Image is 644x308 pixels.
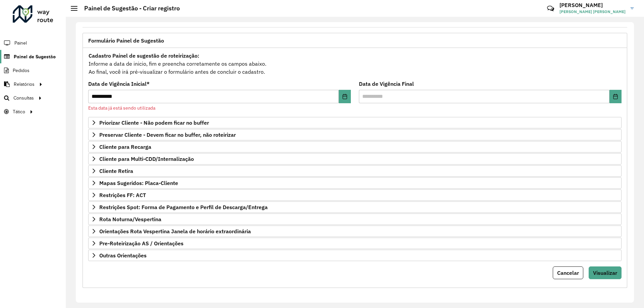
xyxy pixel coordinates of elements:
span: Painel de Sugestão [14,53,56,60]
span: Visualizar [593,269,617,276]
span: Priorizar Cliente - Não podem ficar no buffer [99,120,209,125]
a: Mapas Sugeridos: Placa-Cliente [88,177,622,189]
span: Rota Noturna/Vespertina [99,217,161,222]
button: Visualizar [589,266,622,279]
span: Mapas Sugeridos: Placa-Cliente [99,180,178,186]
span: Tático [13,108,25,115]
formly-validation-message: Esta data já está sendo utilizada [88,105,155,111]
span: Cliente Retira [99,168,133,174]
a: Contato Rápido [543,1,558,16]
button: Cancelar [553,266,583,279]
span: Orientações Rota Vespertina Janela de horário extraordinária [99,229,251,234]
span: Pre-Roteirização AS / Orientações [99,241,183,246]
label: Data de Vigência Final [359,80,414,88]
h3: [PERSON_NAME] [559,2,626,8]
span: Painel [14,40,27,47]
a: Cliente para Recarga [88,141,622,152]
button: Choose Date [339,90,351,103]
a: Restrições Spot: Forma de Pagamento e Perfil de Descarga/Entrega [88,201,622,213]
strong: Cadastro Painel de sugestão de roteirização: [89,52,199,59]
span: Consultas [13,95,34,102]
a: Preservar Cliente - Devem ficar no buffer, não roteirizar [88,129,622,140]
span: Restrições Spot: Forma de Pagamento e Perfil de Descarga/Entrega [99,204,268,210]
span: Cliente para Multi-CDD/Internalização [99,156,194,162]
a: Pre-Roteirização AS / Orientações [88,238,622,249]
label: Data de Vigência Inicial [88,80,150,88]
a: Cliente para Multi-CDD/Internalização [88,153,622,165]
span: Cliente para Recarga [99,144,151,149]
a: Priorizar Cliente - Não podem ficar no buffer [88,117,622,128]
span: [PERSON_NAME] [PERSON_NAME] [559,9,626,15]
span: Pedidos [13,67,30,74]
span: Preservar Cliente - Devem ficar no buffer, não roteirizar [99,132,236,137]
a: Cliente Retira [88,165,622,177]
a: Restrições FF: ACT [88,189,622,201]
span: Formulário Painel de Sugestão [88,38,164,43]
span: Cancelar [557,269,579,276]
span: Relatórios [14,81,35,88]
span: Restrições FF: ACT [99,192,146,198]
span: Outras Orientações [99,253,147,258]
button: Choose Date [609,90,622,103]
a: Orientações Rota Vespertina Janela de horário extraordinária [88,226,622,237]
a: Outras Orientações [88,250,622,261]
div: Informe a data de inicio, fim e preencha corretamente os campos abaixo. Ao final, você irá pré-vi... [88,51,622,76]
a: Rota Noturna/Vespertina [88,213,622,225]
h2: Painel de Sugestão - Criar registro [77,5,180,12]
